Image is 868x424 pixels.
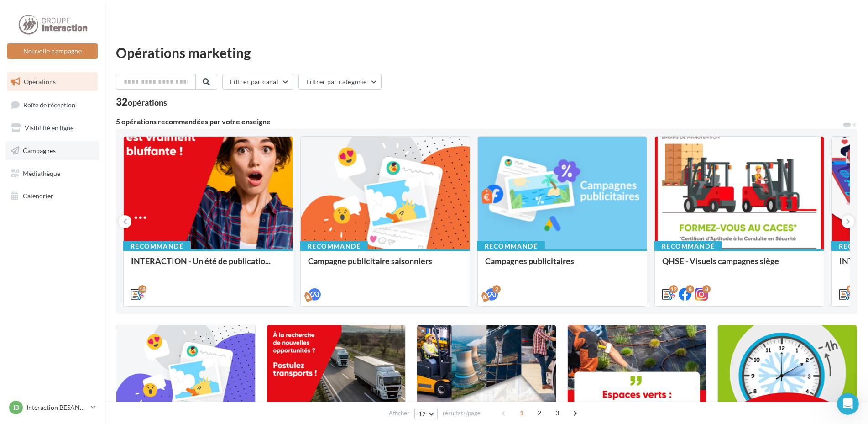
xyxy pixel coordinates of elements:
span: Campagnes [23,147,56,154]
a: Calendrier [5,186,99,206]
button: Filtrer par catégorie [298,74,382,90]
span: Médiathèque [23,169,60,177]
div: 5 opérations recommandées par votre enseigne [116,118,842,125]
span: Campagne publicitaire saisonniers [308,256,432,266]
a: Opérations [5,72,99,91]
button: 12 [414,408,438,420]
span: 2 [532,406,547,420]
div: 2 [492,285,501,293]
a: Boîte de réception [5,95,99,115]
div: Recommandé [300,241,368,251]
div: Opérations marketing [116,46,857,59]
div: 8 [686,285,694,293]
button: Filtrer par canal [222,74,293,90]
span: 1 [514,406,529,420]
span: 3 [550,406,565,420]
span: INTERACTION - Un été de publicatio... [131,256,271,266]
div: Recommandé [654,241,722,251]
button: Nouvelle campagne [7,43,98,59]
a: Visibilité en ligne [5,118,99,138]
div: 8 [702,285,711,293]
div: opérations [128,98,167,106]
a: IB Interaction BESANCON [7,399,98,416]
span: Visibilité en ligne [25,124,73,132]
span: Calendrier [23,192,53,200]
span: Campagnes publicitaires [485,256,574,266]
span: Boîte de réception [23,101,75,108]
span: Afficher [389,409,409,418]
span: 12 [418,410,426,418]
div: Recommandé [123,241,191,251]
div: Recommandé [477,241,545,251]
a: Campagnes [5,141,99,160]
span: Opérations [24,78,56,85]
span: résultats/page [443,409,481,418]
div: 18 [138,285,146,293]
p: Interaction BESANCON [26,403,87,412]
span: QHSE - Visuels campagnes siège [662,256,779,266]
div: 12 [847,285,855,293]
a: Médiathèque [5,164,99,183]
iframe: Intercom live chat [837,393,859,415]
div: 12 [669,285,678,293]
span: IB [13,403,19,412]
div: 32 [116,97,167,107]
